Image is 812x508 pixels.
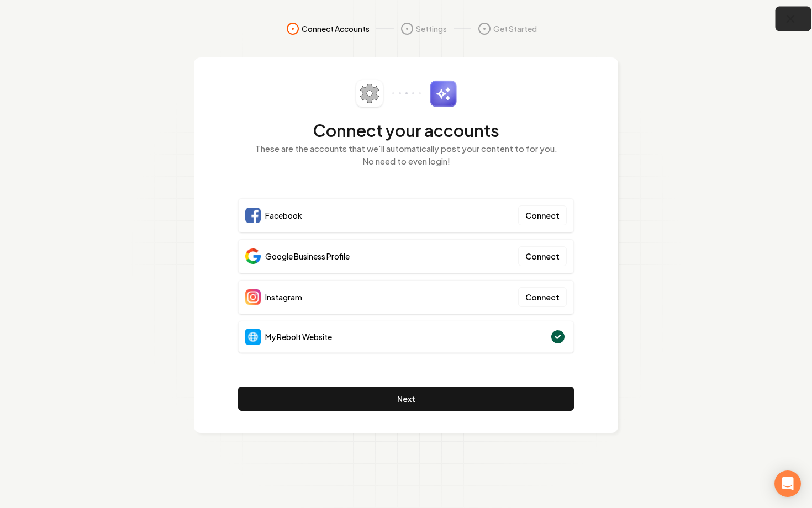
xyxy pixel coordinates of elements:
button: Connect [518,205,567,225]
img: Instagram [245,289,261,305]
span: Facebook [265,210,302,221]
img: Website [245,329,261,345]
button: Connect [518,287,567,307]
span: Settings [416,23,447,34]
span: Google Business Profile [265,251,350,262]
img: sparkles.svg [430,80,457,107]
span: Connect Accounts [302,23,370,34]
div: Open Intercom Messenger [774,470,801,497]
img: Facebook [245,208,261,223]
span: Instagram [265,292,302,303]
span: My Rebolt Website [265,331,332,342]
p: These are the accounts that we'll automatically post your content to for you. No need to even login! [238,142,574,167]
span: Get Started [493,23,537,34]
img: Google [245,248,261,264]
h2: Connect your accounts [238,120,574,140]
img: connector-dots.svg [392,92,421,94]
button: Next [238,387,574,411]
button: Connect [518,246,567,266]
